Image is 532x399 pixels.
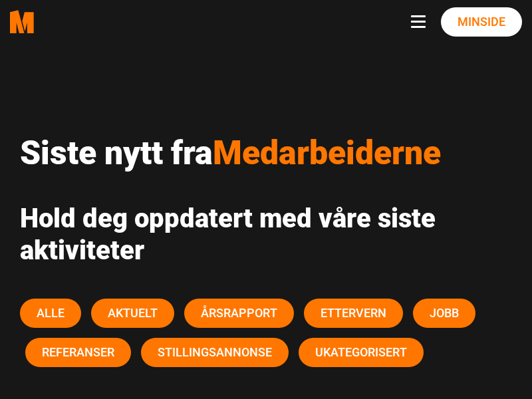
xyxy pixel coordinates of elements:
[413,299,475,328] button: Jobb
[184,299,294,328] button: Årsrapport
[158,345,272,359] span: Stillingsannonse
[299,338,424,367] button: Ukategorisert
[321,306,386,320] span: Ettervern
[91,299,174,328] button: Aktuelt
[37,306,65,320] span: Alle
[20,299,81,328] button: Alle
[441,7,522,37] a: Minside
[20,133,512,173] h1: Siste nytt fra
[42,345,114,359] span: Referanser
[213,134,441,172] span: Medarbeiderne
[304,299,403,328] button: Ettervern
[430,306,459,320] span: Jobb
[315,345,407,359] span: Ukategorisert
[141,338,289,367] button: Stillingsannonse
[108,306,158,320] span: Aktuelt
[411,15,431,29] button: Navbar toggle button
[20,203,512,267] h2: Hold deg oppdatert med våre siste aktiviteter
[25,338,131,367] button: Referanser
[201,306,277,320] span: Årsrapport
